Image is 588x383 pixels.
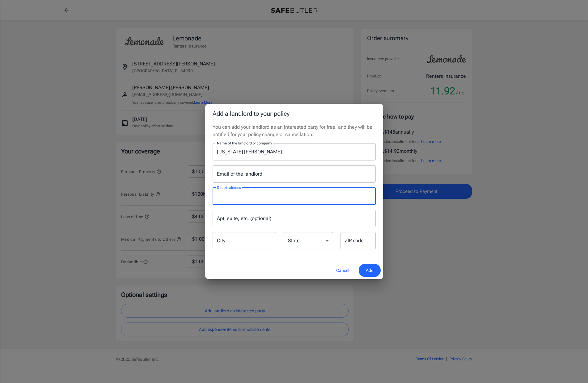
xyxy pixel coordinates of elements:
span: Add [366,267,374,274]
button: Cancel [329,264,356,277]
label: Street address [217,185,241,190]
button: Add [359,264,381,277]
p: You can add your landlord as an interested party for free, and they will be notified for your pol... [213,123,376,138]
label: Name of the landlord or company [217,140,272,146]
h2: Add a landlord to your policy [205,104,383,123]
